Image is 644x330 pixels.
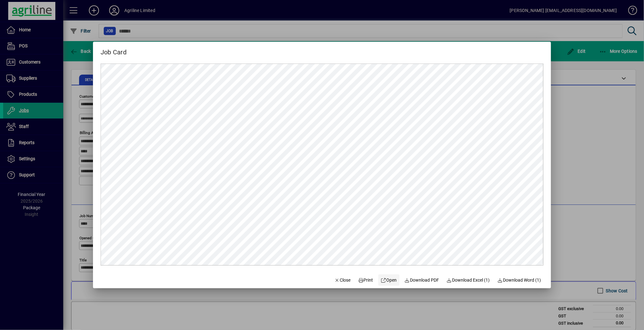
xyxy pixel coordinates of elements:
button: Print [356,274,376,286]
span: Download Excel (1) [447,277,490,284]
h2: Job Card [93,42,134,57]
button: Download Excel (1) [444,274,492,286]
span: Close [334,277,351,284]
span: Open [381,277,397,284]
span: Print [358,277,373,284]
button: Download Word (1) [495,274,544,286]
span: Download Word (1) [498,277,541,284]
a: Download PDF [402,274,442,286]
button: Close [332,274,353,286]
a: Open [378,274,399,286]
span: Download PDF [405,277,439,284]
